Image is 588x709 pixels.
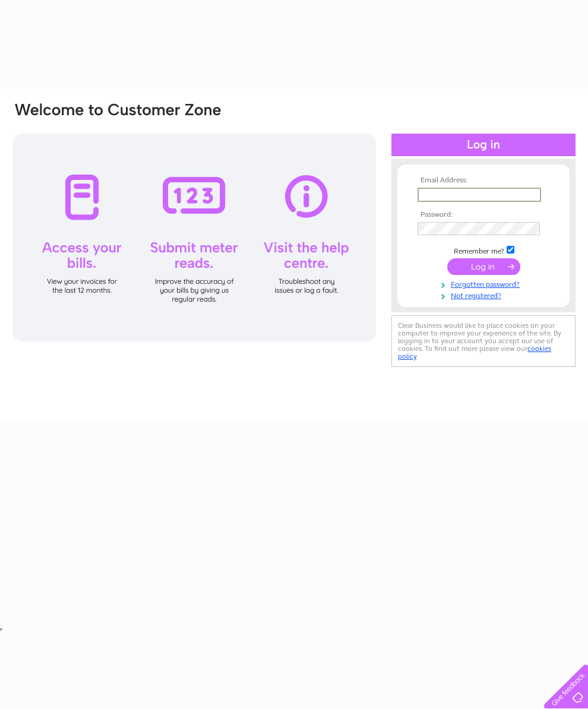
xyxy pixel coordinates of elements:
div: Clear Business would like to place cookies on your computer to improve your experience of the sit... [391,315,576,367]
a: Forgotten password? [418,278,552,289]
a: cookies policy [398,344,551,360]
td: Remember me? [415,244,552,256]
a: Not registered? [418,289,552,300]
input: Submit [447,258,520,275]
th: Email Address: [415,176,552,185]
th: Password: [415,211,552,219]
